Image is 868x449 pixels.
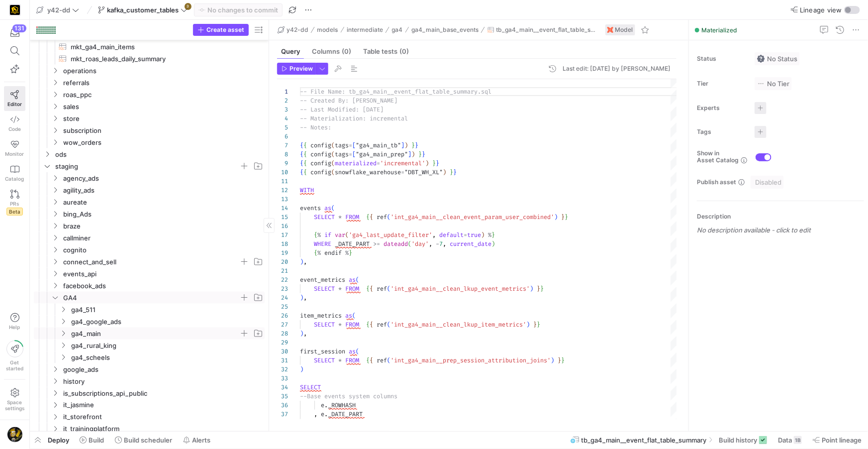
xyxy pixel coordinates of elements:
span: y.sql [474,88,491,96]
div: Last edit: [DATE] by [PERSON_NAME] [563,65,671,72]
span: % [317,231,321,239]
button: Preview [277,63,316,75]
span: it_storefront [63,412,263,423]
span: ( [387,321,390,329]
div: 10 [277,168,288,177]
span: Show in Asset Catalog [697,150,739,164]
button: Getstarted [4,337,25,375]
a: Monitor [4,136,25,161]
div: 8 [277,150,288,159]
span: Editor [7,101,22,107]
div: 13 [277,195,288,204]
span: y42-dd [47,6,70,14]
a: Editor [4,86,25,111]
span: } [418,150,422,158]
img: No tier [757,80,765,88]
span: { [300,141,303,149]
span: WHERE [314,240,331,248]
span: callminer [63,232,263,244]
span: ) [300,258,303,266]
div: 4 [277,114,288,123]
span: ( [352,312,356,320]
button: Build history [714,432,772,449]
div: Press SPACE to select this row. [34,220,265,232]
span: , [432,231,436,239]
span: { [314,249,317,257]
a: PRsBeta [4,186,25,220]
span: (0) [399,48,409,55]
div: 3 [277,105,288,114]
span: "ga4_main_tb" [356,141,401,149]
button: y42-dd [34,3,82,16]
span: { [300,159,303,167]
div: 23 [277,284,288,293]
span: } [537,321,540,329]
span: referrals [63,77,263,89]
span: 'int_ga4_main__clean_lkup_event_metrics' [390,285,530,293]
div: 131 [12,24,26,32]
span: Create asset [206,26,244,33]
div: 11 [277,177,288,186]
span: 'day' [411,240,429,248]
div: Press SPACE to select this row. [34,124,265,136]
div: 15 [277,213,288,222]
div: 19 [277,248,288,257]
span: config [310,141,331,149]
button: No statusNo Status [755,52,800,65]
div: Press SPACE to select this row. [34,160,265,172]
span: -- File Name: tb_ga4_main__event_flat_table_summar [300,88,474,96]
span: models [317,26,338,33]
span: = [464,231,467,239]
span: [ [352,150,356,158]
span: it_trainingplatform [63,424,263,435]
span: [ [352,141,356,149]
span: GA4 [63,292,239,304]
a: mkt_ga4_main_items​​​​​​​​​​ [34,41,265,53]
span: { [303,141,307,149]
button: Alerts [179,432,215,449]
div: Press SPACE to select this row. [34,53,265,65]
span: ] [401,141,404,149]
span: ods [55,149,263,160]
span: { [366,213,370,221]
span: default [439,231,464,239]
span: } [561,213,565,221]
div: Press SPACE to select this row. [34,136,265,148]
span: Monitor [5,151,24,157]
span: ( [345,231,349,239]
div: 26 [277,311,288,320]
span: ( [331,204,335,212]
span: , [429,240,432,248]
div: 12 [277,186,288,195]
span: _DATE_PART [335,240,370,248]
span: ( [331,150,335,158]
span: { [366,285,370,293]
button: kafka_customer_tables [96,3,190,16]
span: roas_ppc [63,89,263,101]
span: subscription [63,125,263,136]
span: config [310,159,331,167]
button: Help [4,309,25,335]
span: item_metrics [300,312,342,320]
button: No tierNo Tier [755,77,792,90]
img: undefined [607,27,613,33]
span: Tags [697,128,747,135]
span: operations [63,65,263,77]
span: ( [356,276,359,284]
span: history [63,376,263,387]
span: sales [63,101,263,112]
span: { [366,321,370,329]
span: ( [331,159,335,167]
span: % [317,249,321,257]
span: dateadd [384,240,408,248]
a: mkt_roas_leads_daily_summary​​​​​​​​​​ [34,53,265,65]
span: Query [281,48,300,55]
span: ref [377,321,387,329]
span: { [303,159,307,167]
span: config [310,168,331,176]
span: ] [408,150,411,158]
div: Press SPACE to select this row. [34,77,265,89]
span: Get started [6,359,23,371]
span: if [324,231,331,239]
span: ) [526,321,530,329]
